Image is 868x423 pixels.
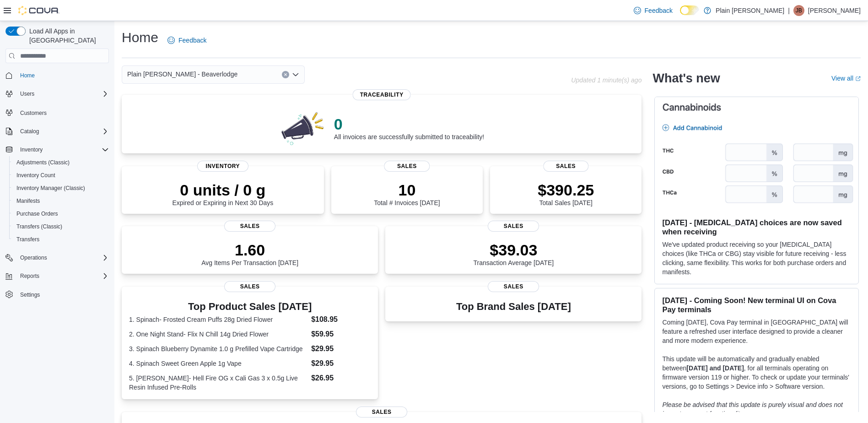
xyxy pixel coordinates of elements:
[20,90,34,98] span: Users
[9,195,113,207] button: Manifests
[716,5,784,16] p: Plain [PERSON_NAME]
[662,401,843,418] em: Please be advised that this update is purely visual and does not impact payment functionality.
[13,195,109,206] span: Manifests
[334,115,484,133] p: 0
[13,183,89,194] a: Inventory Manager (Classic)
[793,5,804,16] div: Jen Boyd
[662,296,851,314] h3: [DATE] - Coming Soon! New terminal UI on Cova Pay terminals
[9,220,113,233] button: Transfers (Classic)
[356,407,407,418] span: Sales
[9,169,113,182] button: Inventory Count
[16,108,50,119] a: Customers
[680,5,699,15] input: Dark Mode
[16,289,109,300] span: Settings
[311,343,371,354] dd: $29.95
[172,181,273,206] div: Expired or Expiring in Next 30 Days
[20,254,47,261] span: Operations
[808,5,861,16] p: [PERSON_NAME]
[855,76,861,81] svg: External link
[16,172,55,179] span: Inventory Count
[5,65,109,325] nav: Complex example
[16,210,58,217] span: Purchase Orders
[16,236,39,243] span: Transfers
[2,125,113,138] button: Catalog
[538,181,594,199] p: $390.25
[16,107,109,118] span: Customers
[16,126,109,137] span: Catalog
[456,301,571,312] h3: Top Brand Sales [DATE]
[630,1,676,20] a: Feedback
[9,207,113,220] button: Purchase Orders
[164,31,210,49] a: Feedback
[279,109,327,146] img: 0
[311,314,371,325] dd: $108.95
[16,184,85,192] span: Inventory Manager (Classic)
[13,234,109,245] span: Transfers
[652,71,720,86] h2: What's new
[129,315,307,324] dt: 1. Spinach- Frosted Cream Puffs 28g Dried Flower
[662,218,851,236] h3: [DATE] - [MEDICAL_DATA] choices are now saved when receiving
[680,15,680,16] span: Dark Mode
[18,6,59,15] img: Cova
[16,70,109,81] span: Home
[13,157,109,168] span: Adjustments (Classic)
[2,143,113,156] button: Inventory
[16,271,43,282] button: Reports
[13,208,109,219] span: Purchase Orders
[16,70,38,81] a: Home
[20,291,40,298] span: Settings
[662,240,851,277] p: We've updated product receiving so your [MEDICAL_DATA] choices (like THCa or CBG) stay visible fo...
[13,183,109,194] span: Inventory Manager (Classic)
[13,234,43,245] a: Transfers
[796,5,802,16] span: JB
[20,72,35,79] span: Home
[172,181,273,199] p: 0 units / 0 g
[129,344,307,353] dt: 3. Spinach Blueberry Dynamite 1.0 g Prefilled Vape Cartridge
[374,181,440,199] p: 10
[543,161,588,172] span: Sales
[2,87,113,100] button: Users
[9,233,113,246] button: Transfers
[474,241,554,266] div: Transaction Average [DATE]
[129,359,307,368] dt: 4. Spinach Sweet Green Apple 1g Vape
[662,318,851,345] p: Coming [DATE], Cova Pay terminal in [GEOGRAPHIC_DATA] will feature a refreshed user interface des...
[571,76,642,84] p: Updated 1 minute(s) ago
[16,197,40,205] span: Manifests
[2,251,113,264] button: Operations
[9,182,113,195] button: Inventory Manager (Classic)
[13,221,109,232] span: Transfers (Classic)
[13,195,43,206] a: Manifests
[224,281,275,292] span: Sales
[282,71,289,78] button: Clear input
[384,161,430,172] span: Sales
[2,270,113,282] button: Reports
[538,181,594,206] div: Total Sales [DATE]
[292,71,299,78] button: Open list of options
[374,181,440,206] div: Total # Invoices [DATE]
[474,241,554,259] p: $39.03
[353,89,411,100] span: Traceability
[16,289,43,300] a: Settings
[662,354,851,391] p: This update will be automatically and gradually enabled between , for all terminals operating on ...
[224,221,275,232] span: Sales
[311,329,371,340] dd: $59.95
[20,146,43,153] span: Inventory
[831,75,861,82] a: View allExternal link
[178,36,206,45] span: Feedback
[16,144,109,155] span: Inventory
[16,223,62,230] span: Transfers (Classic)
[13,157,73,168] a: Adjustments (Classic)
[129,301,371,312] h3: Top Product Sales [DATE]
[13,221,66,232] a: Transfers (Classic)
[127,69,237,80] span: Plain [PERSON_NAME] - Beaverlodge
[16,144,46,155] button: Inventory
[16,159,70,166] span: Adjustments (Classic)
[2,69,113,82] button: Home
[311,373,371,384] dd: $26.95
[13,170,109,181] span: Inventory Count
[2,106,113,119] button: Customers
[26,27,109,45] span: Load All Apps in [GEOGRAPHIC_DATA]
[16,252,51,263] button: Operations
[122,28,158,47] h1: Home
[311,358,371,369] dd: $29.95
